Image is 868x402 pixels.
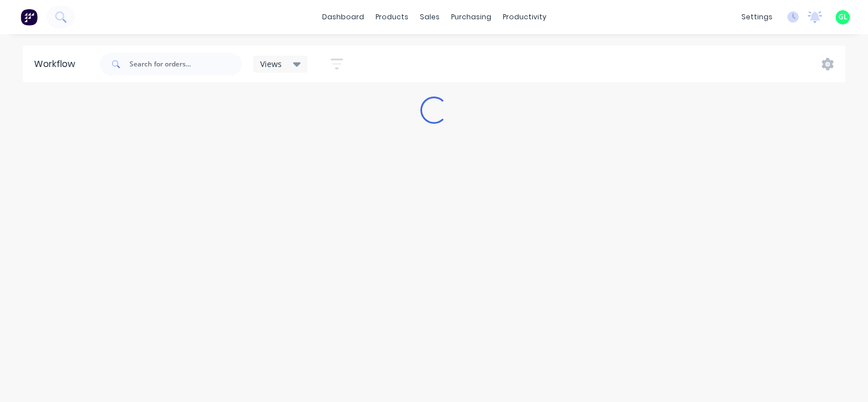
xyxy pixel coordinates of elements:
div: Workflow [34,57,81,71]
div: products [370,9,414,26]
div: settings [736,9,778,26]
span: GL [838,12,848,22]
div: productivity [497,9,552,26]
input: Search for orders... [130,53,242,76]
img: Factory [20,9,37,26]
a: dashboard [316,9,370,26]
div: sales [414,9,445,26]
span: Views [260,58,282,70]
div: purchasing [445,9,497,26]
